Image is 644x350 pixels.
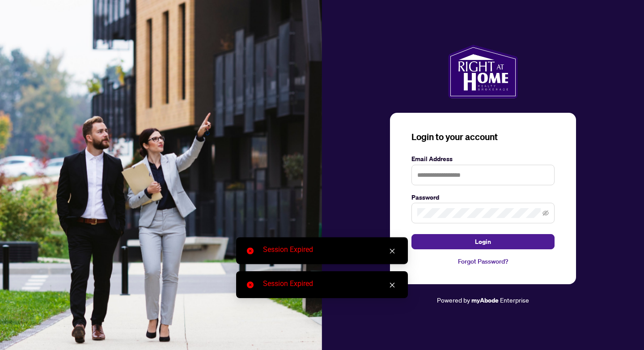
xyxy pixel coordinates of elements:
a: Forgot Password? [411,256,555,266]
h3: Login to your account [411,131,555,143]
span: Enterprise [500,296,529,304]
span: close-circle [247,282,254,288]
a: Close [387,246,397,256]
span: close-circle [247,248,254,254]
span: Powered by [437,296,470,304]
span: close [389,248,395,254]
div: Session Expired [263,244,397,255]
span: close [389,282,395,288]
label: Email Address [411,154,555,164]
button: Login [411,234,555,249]
div: Session Expired [263,278,397,289]
label: Password [411,192,555,202]
a: myAbode [471,295,499,305]
img: ma-logo [448,45,517,98]
a: Close [387,280,397,290]
span: Login [475,235,491,249]
span: eye-invisible [542,210,549,216]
